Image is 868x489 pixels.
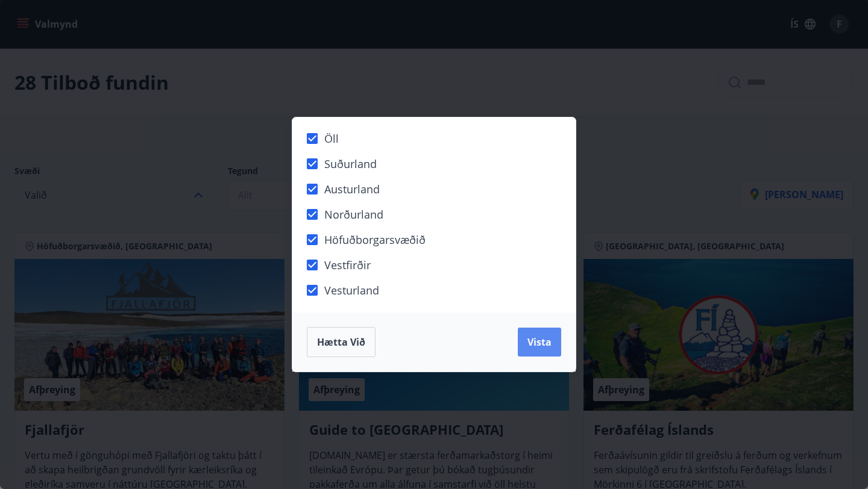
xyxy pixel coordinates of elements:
span: Öll [324,131,339,146]
span: Hætta við [317,335,365,349]
span: Vestfirðir [324,257,371,273]
span: Norðurland [324,207,383,222]
button: Hætta við [307,327,376,357]
span: Vista [527,335,552,349]
button: Vista [518,328,561,357]
span: Austurland [324,181,380,197]
span: Vesturland [324,282,379,298]
span: Suðurland [324,156,377,172]
span: Höfuðborgarsvæðið [324,232,426,248]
